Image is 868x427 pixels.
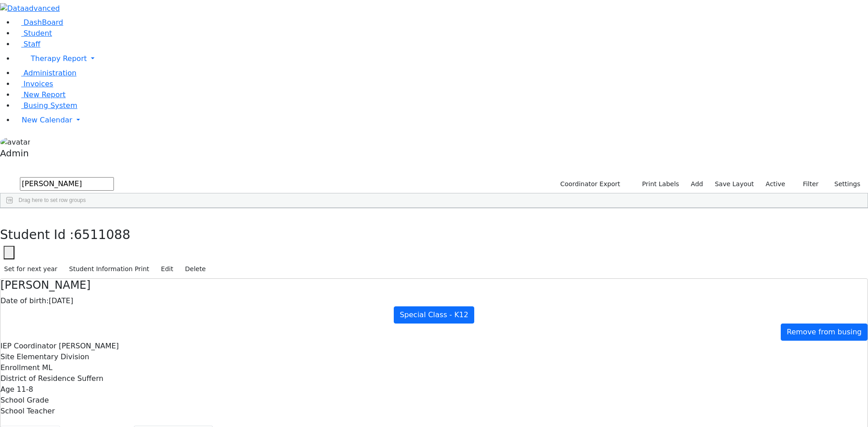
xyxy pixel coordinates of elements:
[31,54,87,63] span: Therapy Report
[632,177,683,191] button: Print Labels
[14,101,77,110] a: Busing System
[17,352,90,361] span: Elementary Division
[65,262,153,276] button: Student Information Print
[14,69,76,77] a: Administration
[762,177,789,191] label: Active
[0,395,49,406] label: School Grade
[181,262,210,276] button: Delete
[394,306,474,324] a: Special Class - K12
[0,341,57,352] label: IEP Coordinator
[24,29,52,38] span: Student
[0,279,868,292] h4: [PERSON_NAME]
[22,116,72,124] span: New Calendar
[24,40,40,48] span: Staff
[14,80,53,88] a: Invoices
[14,90,66,99] a: New Report
[0,352,14,362] label: Site
[14,29,52,38] a: Student
[0,406,55,417] label: School Teacher
[0,296,49,306] label: Date of birth:
[711,177,758,191] button: Save Layout
[787,328,862,336] span: Remove from busing
[791,177,823,191] button: Filter
[17,385,33,394] span: 11-8
[781,324,868,341] a: Remove from busing
[157,262,177,276] button: Edit
[24,80,53,88] span: Invoices
[20,177,114,191] input: Search
[687,177,707,191] a: Add
[14,40,40,48] a: Staff
[24,101,77,110] span: Busing System
[24,18,63,27] span: DashBoard
[24,90,66,99] span: New Report
[77,374,104,383] span: Suffern
[14,111,868,129] a: New Calendar
[19,197,86,203] span: Drag here to set row groups
[823,177,864,191] button: Settings
[14,50,868,68] a: Therapy Report
[554,177,624,191] button: Coordinator Export
[0,362,40,373] label: Enrollment
[0,384,14,395] label: Age
[59,342,119,350] span: [PERSON_NAME]
[0,373,75,384] label: District of Residence
[24,69,76,77] span: Administration
[74,227,131,242] span: 6511088
[0,296,868,306] div: [DATE]
[42,363,52,372] span: ML
[14,18,63,27] a: DashBoard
